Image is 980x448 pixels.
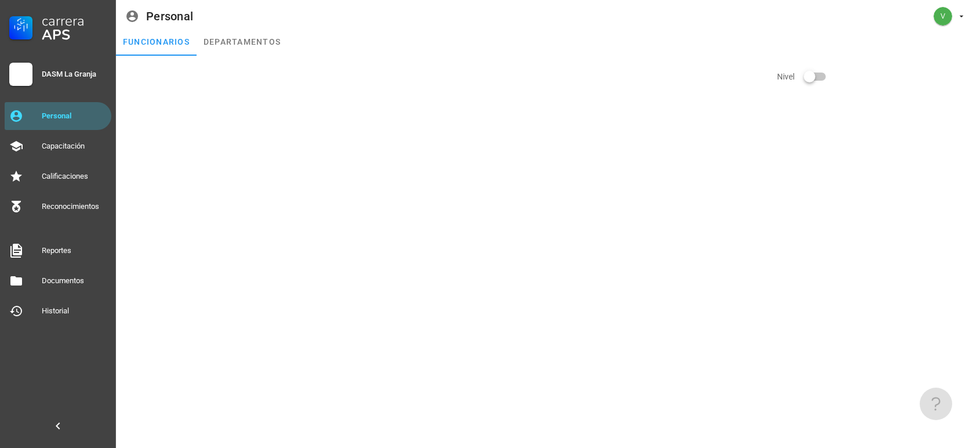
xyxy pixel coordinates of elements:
div: DASM La Granja [42,70,107,79]
a: Personal [5,102,111,130]
div: Documentos [42,276,107,286]
div: Nivel [777,63,974,91]
a: Reportes [5,237,111,265]
a: Documentos [5,267,111,295]
a: Historial [5,297,111,325]
a: Capacitación [5,132,111,160]
div: Reportes [42,246,107,255]
div: Calificaciones [42,172,107,181]
a: Calificaciones [5,162,111,190]
button: avatar [926,6,971,27]
div: Carrera [42,14,107,28]
div: Reconocimientos [42,202,107,211]
div: Personal [146,10,193,23]
div: Capacitación [42,142,107,151]
a: funcionarios [116,28,197,56]
div: avatar [934,7,952,26]
div: APS [42,28,107,42]
div: Personal [42,111,107,121]
a: Reconocimientos [5,193,111,221]
div: Historial [42,306,107,316]
a: departamentos [197,28,288,56]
